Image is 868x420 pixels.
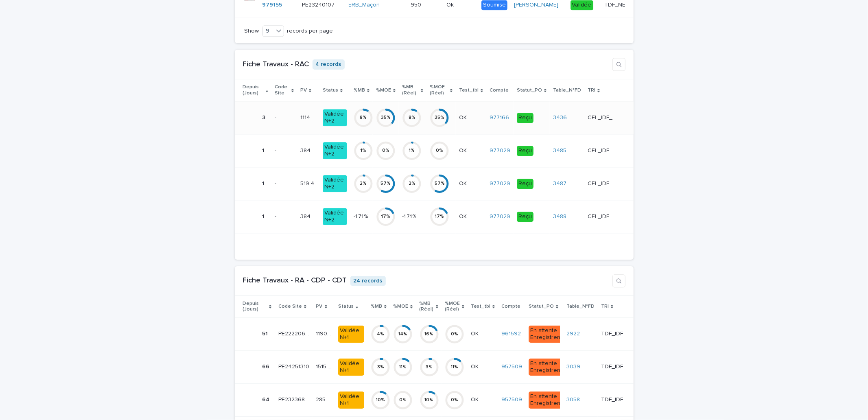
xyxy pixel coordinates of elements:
[430,83,448,98] p: %MOE (Réel)
[501,396,522,403] a: 957509
[300,146,317,154] p: 384.16
[354,212,370,220] p: -1.71 %
[262,362,271,370] p: 66
[445,331,464,337] div: 0 %
[235,200,634,233] tr: 11 -- 384.16384.16 Validée N+2-1.71 %-1.71 % 17%-1.71 %-1.71 % 17%OKOK 977029 Reçu3488 CEL_IDFCEL...
[354,115,373,120] div: 8 %
[402,148,422,153] div: 1 %
[278,329,311,337] p: PE22220656
[278,302,302,311] p: Code Site
[262,212,266,220] p: 1
[235,134,634,167] tr: 11 -- 384.16384.16 Validée N+21%0%1%0%OKOK 977029 Reçu3485 CEL_IDFCEL_IDF
[430,115,449,120] div: 35 %
[588,212,611,220] p: CEL_IDF
[278,362,311,370] p: PE24251310
[371,302,382,311] p: %MB
[517,212,533,222] div: Reçu
[553,86,581,95] p: Table_N°FD
[588,86,595,95] p: TRI
[349,2,380,9] a: ERB_Maçon
[323,109,347,126] div: Validée N+2
[243,60,309,69] h1: Fiche Travaux - RAC
[323,86,338,95] p: Status
[262,113,267,121] p: 3
[243,276,347,285] h1: Fiche Travaux - RA - CDP - CDT
[300,113,317,121] p: 11149.53
[235,101,634,134] tr: 33 -- 11149.5311149.53 Validée N+28%35%8%35%OKOK 977166 Reçu3436 CEL_IDF_VDRCEL_IDF_VDR
[262,146,266,154] p: 1
[402,115,422,120] div: 8 %
[459,179,468,187] p: OK
[566,396,580,403] a: 3058
[371,331,390,337] div: 4 %
[402,181,422,186] div: 2 %
[338,392,364,409] div: Validée N+1
[243,299,267,314] p: Depuis (Jours)
[566,302,595,311] p: Table_N°FD
[459,146,468,154] p: OK
[275,146,278,154] p: -
[501,302,520,311] p: Compte
[420,397,439,403] div: 10 %
[445,397,464,403] div: 0 %
[393,397,413,403] div: 0 %
[287,28,333,35] p: records per page
[459,86,479,95] p: Test_tbl
[316,302,323,311] p: PV
[490,114,509,121] a: 977166
[517,179,533,189] div: Reçu
[393,302,408,311] p: %MOE
[517,146,533,156] div: Reçu
[471,395,480,403] p: OK
[300,86,307,95] p: PV
[588,146,611,154] p: CEL_IDF
[445,364,464,370] div: 11 %
[420,331,439,337] div: 16 %
[300,179,316,187] p: 519.4
[553,147,566,154] a: 3485
[316,362,333,370] p: 1515.58
[376,214,396,219] div: 17 %
[354,86,365,95] p: %MB
[275,179,278,187] p: -
[566,330,580,337] a: 2922
[376,148,396,153] div: 0 %
[278,395,311,403] p: PE23236816-PE25266642
[490,147,510,154] a: 977029
[514,2,558,9] a: [PERSON_NAME]
[601,329,625,337] p: TDF_IDF
[601,302,609,311] p: TRI
[430,214,449,219] div: 17 %
[376,86,391,95] p: %MOE
[471,362,480,370] p: OK
[245,28,259,35] p: Show
[393,331,413,337] div: 14 %
[517,86,542,95] p: Statut_PO
[263,27,273,35] div: 9
[420,364,439,370] div: 3 %
[235,350,647,383] tr: 6666 PE24251310PE24251310 1515.581515.58 Validée N+13%11%3%11%OKOK 957509 En attente Enregistreme...
[490,86,509,95] p: Compte
[471,302,490,311] p: Test_tbl
[430,148,449,153] div: 0 %
[275,83,289,98] p: Code Site
[316,329,333,337] p: 1190.46
[262,395,271,403] p: 64
[553,114,567,121] a: 3436
[354,181,373,186] div: 2 %
[529,359,572,376] div: En attente Enregistrement
[376,181,396,186] div: 57 %
[529,392,572,409] div: En attente Enregistrement
[275,212,278,220] p: -
[235,383,647,416] tr: 6464 PE23236816-PE25266642PE23236816-PE25266642 2858.52858.5 Validée N+110%0%10%0%OKOK 957509 En ...
[338,326,364,343] div: Validée N+1
[262,2,282,9] a: 979155
[517,113,533,123] div: Reçu
[376,115,396,120] div: 35 %
[371,397,390,403] div: 10 %
[490,180,510,187] a: 977029
[402,212,418,220] p: -1.71 %
[588,179,611,187] p: CEL_IDF
[402,83,419,98] p: %MB (Réel)
[553,213,566,220] a: 3488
